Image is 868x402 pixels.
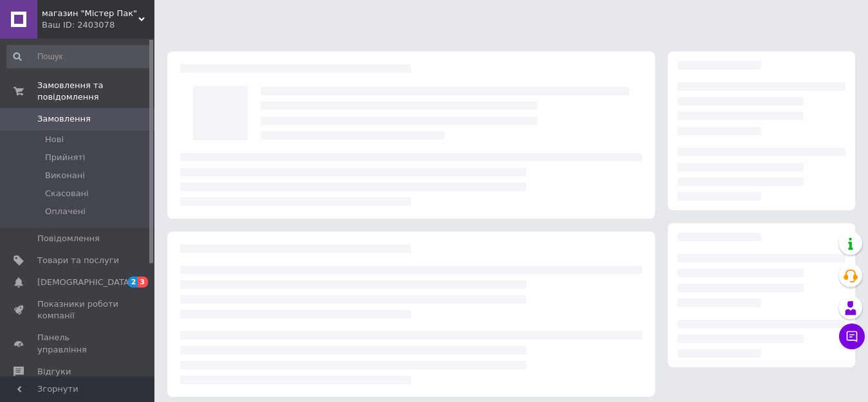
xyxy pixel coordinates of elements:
[37,255,119,266] span: Товари та послуги
[42,19,154,31] div: Ваш ID: 2403078
[839,324,865,349] button: Чат з покупцем
[37,298,119,322] span: Показники роботи компанії
[37,366,71,378] span: Відгуки
[138,277,148,288] span: 3
[45,152,85,163] span: Прийняті
[45,188,89,199] span: Скасовані
[45,170,85,181] span: Виконані
[37,332,119,355] span: Панель управління
[42,8,138,19] span: магазин "Містер Пак"
[45,134,64,145] span: Нові
[45,206,86,217] span: Оплачені
[37,80,154,103] span: Замовлення та повідомлення
[6,45,152,68] input: Пошук
[37,233,100,244] span: Повідомлення
[37,277,133,288] span: [DEMOGRAPHIC_DATA]
[37,113,91,125] span: Замовлення
[128,277,138,288] span: 2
